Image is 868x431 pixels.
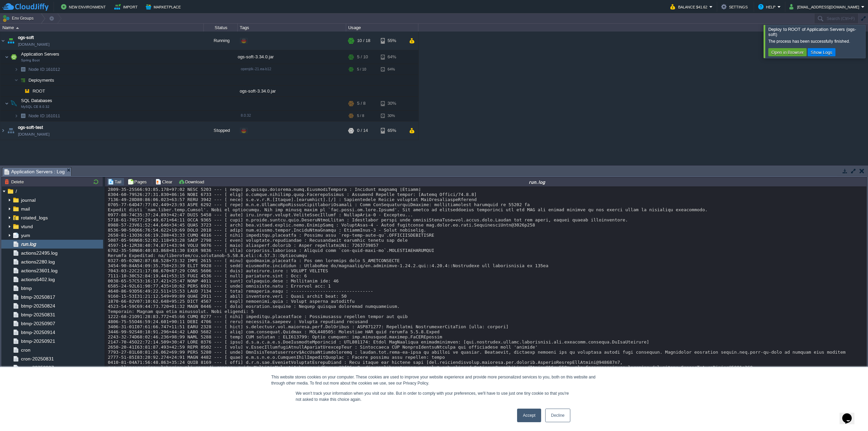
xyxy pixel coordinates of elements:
[721,3,750,11] button: Settings
[9,97,19,110] img: AMDAwAAAACH5BAEAAAAALAAAAAABAAEAAAICRAEAOw==
[768,27,856,37] span: Deploy to ROOT of Application Servers (ogs-soft)
[20,329,56,335] a: btmp-20250914
[155,179,174,185] button: Clear
[18,34,34,41] a: ogs-soft
[18,41,50,48] a: [DOMAIN_NAME]
[789,3,861,11] button: [EMAIL_ADDRESS][DOMAIN_NAME]
[809,49,834,55] button: Show Logs
[28,66,61,72] span: 161012
[381,50,403,64] div: 64%
[271,374,597,386] div: This website stores cookies on your computer. These cookies are used to improve your website expe...
[9,50,19,64] img: AMDAwAAAACH5BAEAAAAALAAAAAABAAEAAAICRAEAOw==
[18,124,43,131] span: ogs-soft-test
[28,67,46,72] span: Node ID:
[20,365,55,371] a: cron-20250907
[209,179,866,185] div: run.log
[20,294,56,300] span: btmp-20250817
[5,97,9,110] img: AMDAwAAAACH5BAEAAAAALAAAAAABAAEAAAICRAEAOw==
[20,285,33,291] a: btmp
[1,24,203,32] div: Name
[20,347,32,353] a: cron
[20,250,59,256] a: actions22495.log
[20,52,60,57] a: Application ServersSpring Boot
[20,259,56,265] a: actions2280.log
[20,276,56,282] a: actions5402.log
[16,27,19,29] img: AMDAwAAAACH5BAEAAAAALAAAAAABAAEAAAICRAEAOw==
[768,39,864,44] div: The process has been successfully finished.
[238,86,346,96] div: ogs-soft-3.34.0.jar
[18,131,50,138] a: [DOMAIN_NAME]
[5,50,9,64] img: AMDAwAAAACH5BAEAAAAALAAAAAABAAEAAAICRAEAOw==
[20,356,55,362] span: cron-20250831
[18,86,22,96] img: AMDAwAAAACH5BAEAAAAALAAAAAABAAEAAAICRAEAOw==
[357,111,364,121] div: 5 / 8
[0,32,6,50] img: AMDAwAAAACH5BAEAAAAALAAAAAABAAEAAAICRAEAOw==
[670,3,709,11] button: Balance $41.62
[238,50,346,64] div: ogs-soft-3.34.0.jar
[381,97,403,110] div: 30%
[517,409,541,422] a: Accept
[114,3,140,11] button: Import
[20,303,56,309] a: btmp-20250824
[545,409,570,422] a: Decline
[28,77,55,83] a: Deployments
[14,111,18,121] img: AMDAwAAAACH5BAEAAAAALAAAAAABAAEAAAICRAEAOw==
[18,75,28,85] img: AMDAwAAAACH5BAEAAAAALAAAAAABAAEAAAICRAEAOw==
[347,24,418,32] div: Usage
[18,64,28,75] img: AMDAwAAAACH5BAEAAAAALAAAAAABAAEAAAICRAEAOw==
[28,113,61,119] span: 161011
[20,215,49,221] a: rotated_logs
[20,320,56,327] span: btmp-20250907
[2,3,48,11] img: CloudJiffy
[357,50,368,64] div: 5 / 10
[146,3,183,11] button: Marketplace
[296,390,572,403] p: We won't track your information when you visit our site. But in order to comply with your prefere...
[357,32,370,50] div: 10 / 18
[20,206,31,212] a: mail
[28,113,46,118] span: Node ID:
[381,121,403,140] div: 65%
[127,179,149,185] button: Pages
[204,121,238,140] div: Stopped
[381,111,403,121] div: 30%
[204,24,237,32] div: Status
[758,3,777,11] button: Help
[4,168,65,176] span: Application Servers : Log
[22,86,32,96] img: AMDAwAAAACH5BAEAAAAALAAAAAABAAEAAAICRAEAOw==
[20,197,37,203] a: journal
[20,223,34,230] a: vtund
[14,64,18,75] img: AMDAwAAAACH5BAEAAAAALAAAAAABAAEAAAICRAEAOw==
[20,338,56,344] a: btmp-20250921
[20,232,31,238] a: yum
[61,3,108,11] button: New Environment
[20,312,56,318] a: btmp-20250831
[357,121,368,140] div: 0 / 14
[28,113,61,119] a: Node ID:161011
[381,64,403,75] div: 64%
[108,179,123,185] button: Tail
[20,241,37,247] a: run.log
[21,58,40,62] span: Spring Boot
[2,14,36,23] button: Env Groups
[241,67,271,71] span: openjdk-21.ea-b12
[20,98,53,103] a: SQL DatabasesMySQL CE 8.0.32
[204,32,238,50] div: Running
[32,88,46,94] a: ROOT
